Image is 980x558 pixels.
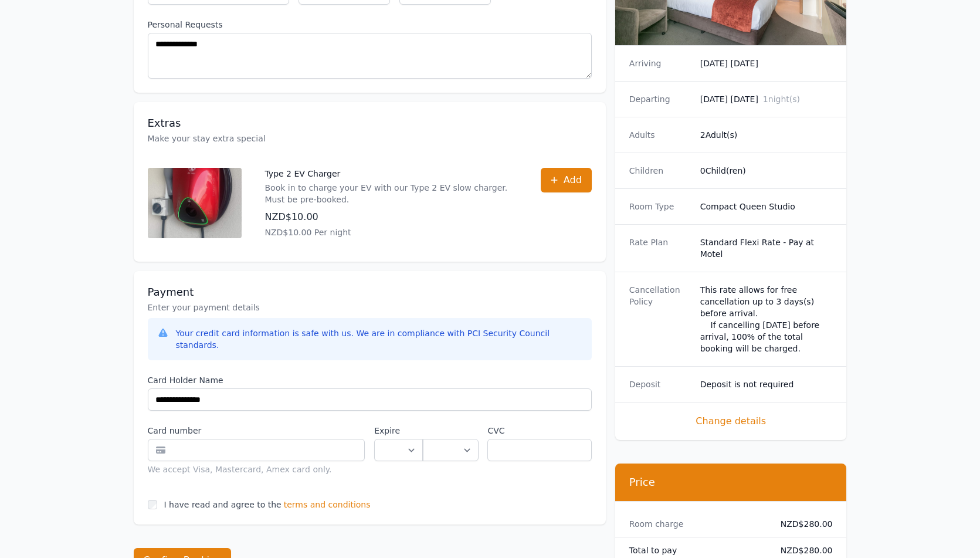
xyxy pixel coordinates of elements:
div: We accept Visa, Mastercard, Amex card only. [148,464,365,475]
dt: Children [629,165,691,177]
dt: Arriving [629,58,691,69]
label: . [423,425,478,437]
dt: Deposit [629,378,691,390]
label: Expire [374,425,423,437]
img: Type 2 EV Charger [148,168,242,238]
dd: NZD$280.00 [771,518,833,530]
p: Make your stay extra special [148,133,592,144]
span: Change details [629,414,833,428]
span: Add [564,173,582,187]
dt: Rate Plan [629,236,691,260]
h3: Extras [148,116,592,130]
dd: 0 Child(ren) [700,165,833,177]
h3: Payment [148,285,592,299]
button: Add [541,168,592,192]
div: This rate allows for free cancellation up to 3 days(s) before arrival. If cancelling [DATE] befor... [700,284,833,354]
label: I have read and agree to the [164,500,282,509]
dt: Adults [629,129,691,141]
dt: Total to pay [629,545,762,556]
p: NZD$10.00 Per night [265,226,517,238]
p: Book in to charge your EV with our Type 2 EV slow charger. Must be pre-booked. [265,182,517,205]
dd: Compact Queen Studio [700,201,833,212]
dd: Deposit is not required [700,378,833,390]
dt: Room Type [629,201,691,212]
div: Your credit card information is safe with us. We are in compliance with PCI Security Council stan... [176,327,582,351]
span: 1 night(s) [763,94,800,104]
h3: Price [629,475,833,489]
dt: Cancellation Policy [629,284,691,354]
label: Card number [148,425,365,437]
span: terms and conditions [284,499,371,510]
dd: [DATE] [DATE] [700,93,833,105]
label: CVC [487,425,591,437]
dd: [DATE] [DATE] [700,58,833,69]
dd: Standard Flexi Rate - Pay at Motel [700,236,833,260]
dd: 2 Adult(s) [700,129,833,141]
dt: Room charge [629,518,762,530]
label: Personal Requests [148,19,592,31]
dd: NZD$280.00 [771,545,833,556]
p: NZD$10.00 [265,210,517,224]
p: Enter your payment details [148,302,592,313]
label: Card Holder Name [148,374,592,386]
dt: Departing [629,93,691,105]
p: Type 2 EV Charger [265,168,517,180]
